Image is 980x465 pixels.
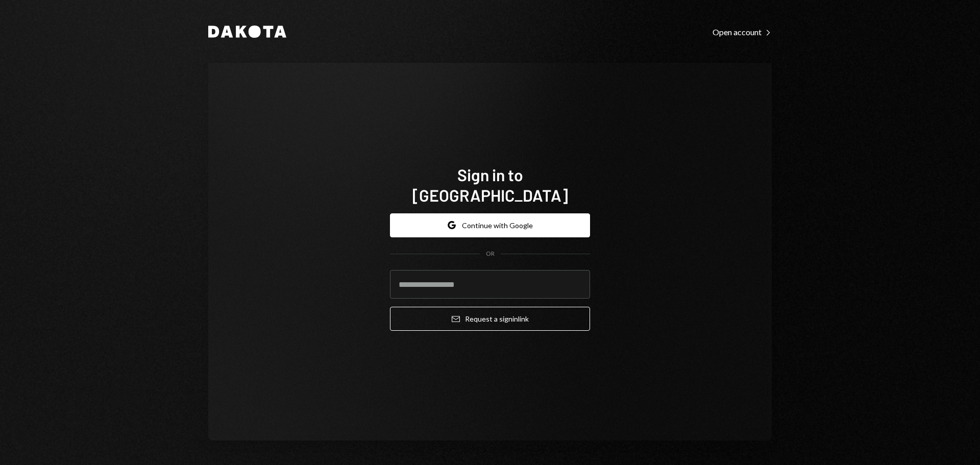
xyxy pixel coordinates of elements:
[390,164,590,205] h1: Sign in to [GEOGRAPHIC_DATA]
[390,213,590,237] button: Continue with Google
[486,250,495,258] div: OR
[390,307,590,331] button: Request a signinlink
[713,27,772,37] div: Open account
[713,26,772,37] a: Open account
